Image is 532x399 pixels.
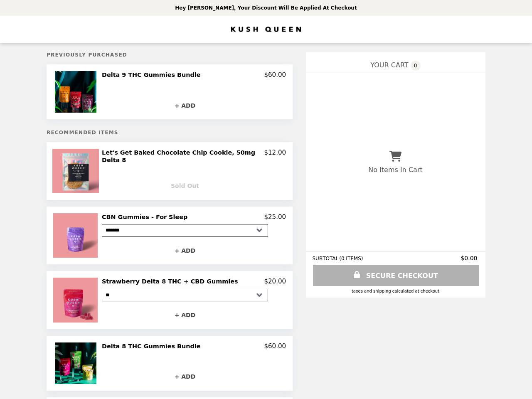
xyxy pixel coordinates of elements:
h2: Strawberry Delta 8 THC + CBD Gummies [102,278,241,285]
p: $60.00 [264,71,286,79]
span: $0.00 [461,255,479,261]
p: No Items In Cart [369,166,423,174]
span: YOUR CART [371,61,409,69]
img: Let's Get Baked Chocolate Chip Cookie, 50mg Delta 8 [52,149,101,193]
h5: Recommended Items [47,130,293,135]
button: + ADD [102,308,268,323]
h2: Delta 9 THC Gummies Bundle [102,71,204,79]
button: + ADD [102,369,268,384]
h2: Let's Get Baked Chocolate Chip Cookie, 50mg Delta 8 [102,149,264,164]
p: $25.00 [264,213,286,221]
span: ( 0 ITEMS ) [340,256,363,261]
img: Strawberry Delta 8 THC + CBD Gummies [53,278,100,322]
select: Select a product variant [102,224,268,236]
span: 0 [411,61,421,71]
h2: Delta 8 THC Gummies Bundle [102,342,204,350]
h2: CBN Gummies - For Sleep [102,213,191,221]
p: $12.00 [264,149,286,164]
p: $60.00 [264,342,286,350]
span: SUBTOTAL [313,256,340,261]
div: Taxes and Shipping calculated at checkout [313,289,479,293]
img: Delta 8 THC Gummies Bundle [55,342,99,384]
img: Brand Logo [231,21,301,38]
select: Select a product variant [102,289,268,301]
p: $20.00 [264,278,286,285]
button: + ADD [102,243,268,258]
img: CBN Gummies - For Sleep [53,213,100,258]
button: + ADD [102,98,268,113]
img: Delta 9 THC Gummies Bundle [55,71,99,113]
p: Hey [PERSON_NAME], your discount will be applied at checkout [175,5,357,11]
h5: Previously Purchased [47,52,293,58]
